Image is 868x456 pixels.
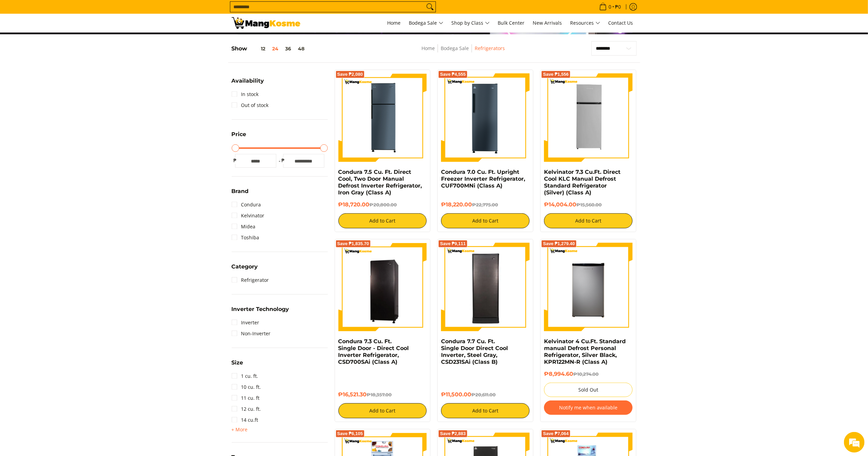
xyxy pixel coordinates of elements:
a: New Arrivals [530,14,566,32]
nav: Main Menu [307,14,637,32]
button: 12 [247,46,269,51]
a: Inverter [232,317,259,328]
img: Kelvinator 7.3 Cu.Ft. Direct Cool KLC Manual Defrost Standard Refrigerator (Silver) (Class A) [544,73,633,162]
a: Condura 7.7 Cu. Ft. Single Door Direct Cool Inverter, Steel Gray, CSD231SAi (Class B) [441,338,508,365]
a: 1 cu. ft. [232,371,258,382]
span: • [597,3,623,11]
span: Save ₱1,835.70 [337,242,369,246]
span: Save ₱2,080 [337,72,363,76]
a: 12 cu. ft. [232,404,261,415]
a: Out of stock [232,100,269,111]
button: Add to Cart [338,213,427,228]
a: Refrigerators [475,45,505,51]
a: Non-Inverter [232,328,271,339]
nav: Breadcrumbs [373,44,553,60]
span: Price [232,132,246,137]
del: ₱22,775.00 [472,202,498,207]
summary: Open [232,425,248,434]
img: Condura 7.3 Cu. Ft. Single Door - Direct Cool Inverter Refrigerator, CSD700SAi (Class A) [338,244,427,330]
button: Add to Cart [441,403,530,418]
del: ₱15,560.00 [576,202,602,207]
span: Save ₱2,883 [440,432,466,436]
span: Size [232,360,243,365]
del: ₱18,357.00 [367,392,392,397]
button: Sold Out [544,383,633,397]
span: Save ₱1,279.40 [543,242,575,246]
span: Bodega Sale [409,19,443,27]
button: Search [425,2,436,12]
span: Brand [232,189,249,194]
summary: Open [232,307,289,317]
span: Shop by Class [452,19,490,27]
a: Bulk Center [495,14,528,32]
a: Condura 7.5 Cu. Ft. Direct Cool, Two Door Manual Defrost Inverter Refrigerator, Iron Gray (Class A) [338,169,422,196]
span: Save ₱9,111 [440,242,466,246]
a: Condura 7.0 Cu. Ft. Upright Freezer Inverter Refrigerator, CUF700MNi (Class A) [441,169,525,189]
span: ₱ [280,157,287,164]
img: Kelvinator 4 Cu.Ft. Standard manual Defrost Personal Refrigerator, Silver Black, KPR122MN-R (Clas... [544,243,633,331]
h6: ₱18,720.00 [338,201,427,208]
span: Inverter Technology [232,307,289,312]
a: Toshiba [232,232,259,243]
a: Home [384,14,404,32]
a: Condura [232,199,261,210]
span: 0 [608,4,613,9]
a: Condura 7.3 Cu. Ft. Single Door - Direct Cool Inverter Refrigerator, CSD700SAi (Class A) [338,338,409,365]
a: Contact Us [605,14,637,32]
h6: ₱11,500.00 [441,391,530,398]
summary: Open [232,132,246,142]
img: Bodega Sale Refrigerator l Mang Kosme: Home Appliances Warehouse Sale [232,17,300,29]
a: In stock [232,89,259,100]
h6: ₱18,220.00 [441,201,530,208]
span: New Arrivals [533,20,562,26]
a: 10 cu. ft. [232,382,261,393]
h6: ₱16,521.30 [338,391,427,398]
del: ₱20,611.00 [471,392,496,397]
a: 11 cu. ft [232,393,260,404]
span: Save ₱7,064 [543,432,569,436]
a: Kelvinator [232,210,265,221]
button: Add to Cart [544,213,633,228]
h5: Show [232,45,308,52]
a: Midea [232,221,256,232]
span: Save ₱1,556 [543,72,569,76]
a: Home [421,45,435,51]
button: 48 [295,46,308,51]
summary: Open [232,264,258,275]
a: Kelvinator 4 Cu.Ft. Standard manual Defrost Personal Refrigerator, Silver Black, KPR122MN-R (Clas... [544,338,626,365]
span: Save ₱6,105 [337,432,363,436]
a: Resources [567,14,604,32]
button: Add to Cart [338,403,427,418]
span: Availability [232,78,264,84]
button: 36 [282,46,295,51]
a: Kelvinator 7.3 Cu.Ft. Direct Cool KLC Manual Defrost Standard Refrigerator (Silver) (Class A) [544,169,621,196]
span: + More [232,427,248,432]
summary: Open [232,189,249,199]
span: Category [232,264,258,269]
span: Contact Us [609,20,633,26]
span: ₱ [232,157,239,164]
span: Save ₱4,555 [440,72,466,76]
a: Bodega Sale [441,45,469,51]
span: Bulk Center [498,20,525,26]
h6: ₱8,994.60 [544,371,633,377]
span: Resources [570,19,600,27]
span: Home [387,20,401,26]
img: condura-direct-cool-7.5-cubic-feet-2-door-manual-defrost-inverter-ref-iron-gray-full-view-mang-kosme [338,73,427,162]
del: ₱10,274.00 [573,371,599,377]
summary: Open [232,360,243,371]
a: Shop by Class [448,14,493,32]
summary: Open [232,78,264,89]
img: Condura 7.0 Cu. Ft. Upright Freezer Inverter Refrigerator, CUF700MNi (Class A) [441,73,530,162]
img: Condura 7.7 Cu. Ft. Single Door Direct Cool Inverter, Steel Gray, CSD231SAi (Class B) [441,244,530,330]
h6: ₱14,004.00 [544,201,633,208]
a: Refrigerator [232,275,269,286]
del: ₱20,800.00 [370,202,397,207]
a: Bodega Sale [406,14,447,32]
button: Add to Cart [441,213,530,228]
a: 14 cu.ft [232,415,258,425]
span: ₱0 [614,4,622,9]
button: Notify me when available [544,400,633,415]
button: 24 [269,46,282,51]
